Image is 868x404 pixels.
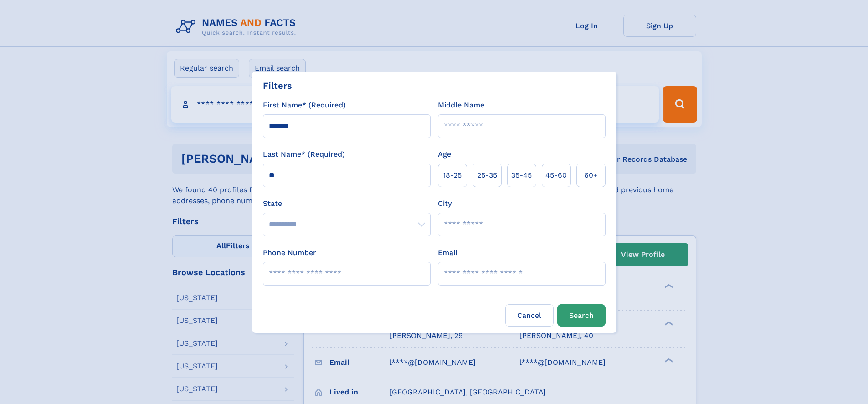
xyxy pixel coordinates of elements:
label: Middle Name [438,100,484,111]
label: Email [438,247,457,258]
span: 35‑45 [511,170,532,181]
label: State [263,198,431,209]
label: Age [438,149,451,160]
label: City [438,198,452,209]
span: 60+ [584,170,598,181]
label: First Name* (Required) [263,100,346,111]
button: Search [557,304,606,327]
label: Phone Number [263,247,316,258]
span: 45‑60 [545,170,567,181]
div: Filters [263,79,292,92]
span: 18‑25 [443,170,462,181]
span: 25‑35 [477,170,497,181]
label: Last Name* (Required) [263,149,345,160]
label: Cancel [505,304,554,327]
